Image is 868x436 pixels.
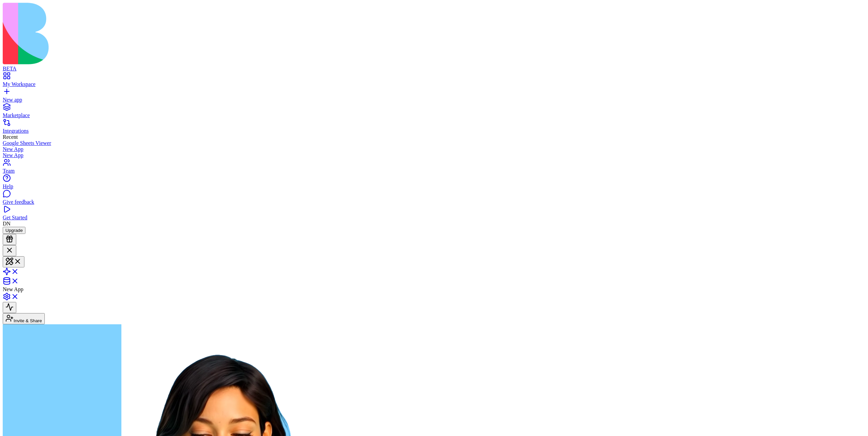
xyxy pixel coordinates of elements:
[3,162,865,174] a: Team
[3,128,865,134] div: Integrations
[3,215,865,221] div: Get Started
[3,177,865,190] a: Help
[3,152,865,158] a: New App
[3,313,45,324] button: Invite & Share
[3,112,865,118] div: Marketplace
[3,91,865,103] a: New app
[3,221,11,226] span: DN
[3,227,25,234] button: Upgrade
[3,81,865,87] div: My Workspace
[3,168,865,174] div: Team
[3,146,865,152] a: New App
[3,140,865,146] a: Google Sheets Viewer
[3,227,25,233] a: Upgrade
[3,66,865,72] div: BETA
[3,199,865,205] div: Give feedback
[3,286,23,292] span: New App
[3,3,275,64] img: logo
[3,134,18,140] span: Recent
[3,183,865,190] div: Help
[3,122,865,134] a: Integrations
[3,106,865,118] a: Marketplace
[3,193,865,205] a: Give feedback
[3,97,865,103] div: New app
[3,209,865,221] a: Get Started
[3,75,865,87] a: My Workspace
[3,60,865,72] a: BETA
